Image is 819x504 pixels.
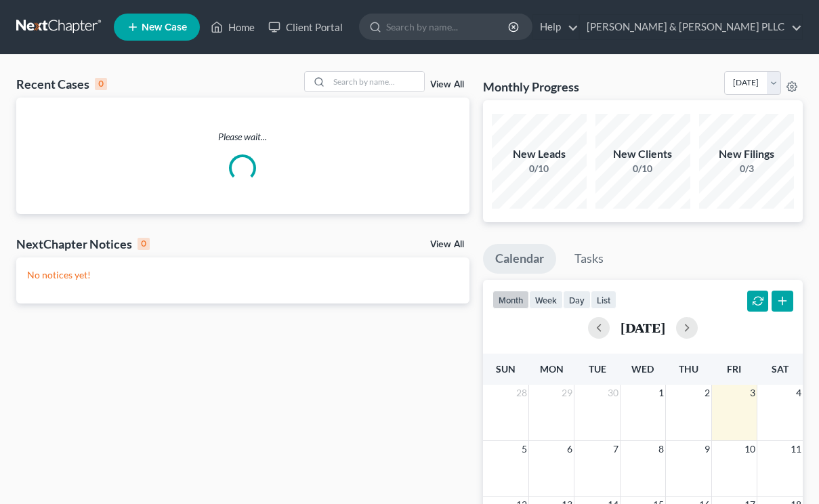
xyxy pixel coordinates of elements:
[699,162,794,175] div: 0/3
[657,385,665,401] span: 1
[703,441,711,457] span: 9
[566,441,574,457] span: 6
[703,385,711,401] span: 2
[727,363,741,375] span: Fri
[27,268,459,282] p: No notices yet!
[492,146,587,162] div: New Leads
[789,441,803,457] span: 11
[657,441,665,457] span: 8
[772,363,789,375] span: Sat
[204,15,261,39] a: Home
[562,244,616,274] a: Tasks
[595,146,690,162] div: New Clients
[699,146,794,162] div: New Filings
[529,291,563,309] button: week
[138,238,150,250] div: 0
[492,291,529,309] button: month
[589,363,606,375] span: Tue
[430,80,464,89] a: View All
[483,79,579,95] h3: Monthly Progress
[540,363,564,375] span: Mon
[95,78,107,90] div: 0
[329,72,424,91] input: Search by name...
[606,385,620,401] span: 30
[16,130,469,144] p: Please wait...
[496,363,516,375] span: Sun
[563,291,591,309] button: day
[591,291,616,309] button: list
[533,15,579,39] a: Help
[492,162,587,175] div: 0/10
[16,236,150,252] div: NextChapter Notices
[261,15,350,39] a: Client Portal
[386,14,510,39] input: Search by name...
[483,244,556,274] a: Calendar
[430,240,464,249] a: View All
[612,441,620,457] span: 7
[595,162,690,175] div: 0/10
[16,76,107,92] div: Recent Cases
[142,22,187,33] span: New Case
[580,15,802,39] a: [PERSON_NAME] & [PERSON_NAME] PLLC
[520,441,528,457] span: 5
[679,363,698,375] span: Thu
[515,385,528,401] span: 28
[560,385,574,401] span: 29
[749,385,757,401] span: 3
[631,363,654,375] span: Wed
[743,441,757,457] span: 10
[621,320,665,335] h2: [DATE]
[795,385,803,401] span: 4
